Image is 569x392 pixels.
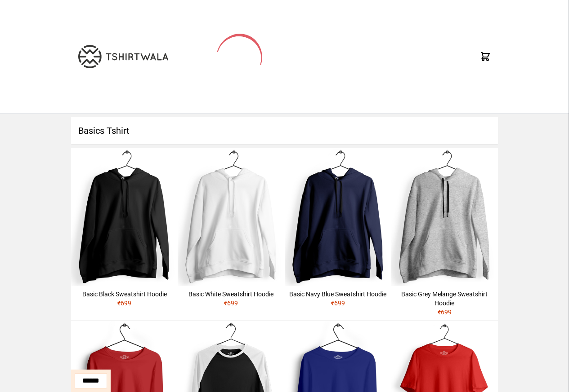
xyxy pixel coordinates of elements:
div: Basic White Sweatshirt Hoodie [181,290,281,299]
span: ₹ 699 [438,308,452,316]
span: ₹ 699 [331,300,345,307]
a: Basic White Sweatshirt Hoodie₹699 [178,148,284,311]
span: ₹ 699 [224,300,238,307]
h1: Basics Tshirt [71,117,498,144]
img: hoodie-male-black-1.jpg [71,148,178,286]
div: Basic Navy Blue Sweatshirt Hoodie [288,290,388,299]
img: hoodie-male-white-1.jpg [178,148,284,286]
span: ₹ 699 [117,300,131,307]
a: Basic Black Sweatshirt Hoodie₹699 [71,148,178,311]
div: Basic Black Sweatshirt Hoodie [75,290,174,299]
img: hoodie-male-navy-blue-1.jpg [285,148,391,286]
div: Basic Grey Melange Sweatshirt Hoodie [395,290,494,308]
img: hoodie-male-grey-melange-1.jpg [391,148,498,286]
a: Basic Navy Blue Sweatshirt Hoodie₹699 [285,148,391,311]
a: Basic Grey Melange Sweatshirt Hoodie₹699 [391,148,498,320]
img: TW-LOGO-400-104.png [78,45,168,68]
